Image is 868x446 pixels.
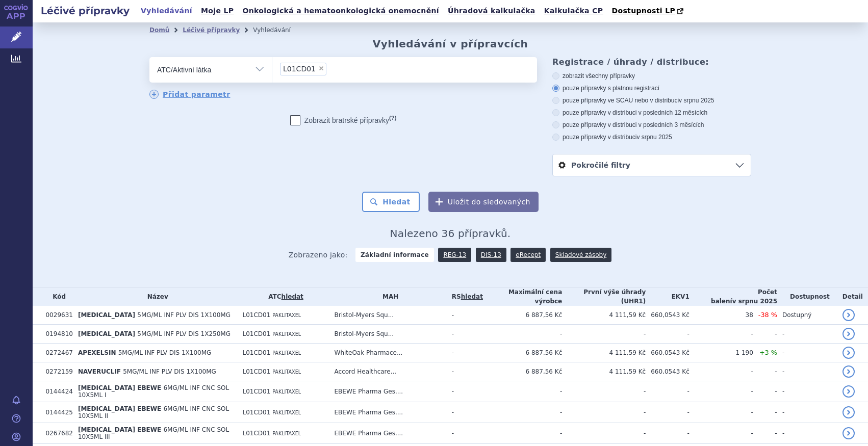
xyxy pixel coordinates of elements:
[777,402,837,423] td: -
[239,4,442,18] a: Onkologická a hematoonkologická onemocnění
[40,287,72,306] th: Kód
[40,381,72,402] td: 0144424
[541,4,606,18] a: Kalkulačka CP
[483,423,562,444] td: -
[552,96,751,104] label: pouze přípravky ve SCAU nebo v distribuci
[272,369,301,375] span: PAKLITAXEL
[33,4,138,18] h2: Léčivé přípravky
[646,344,690,362] td: 660,0543 Kč
[183,27,240,34] a: Léčivé přípravky
[390,227,511,240] span: Nalezeno 36 přípravků.
[646,287,690,306] th: EKV1
[78,405,229,419] span: 6MG/ML INF CNC SOL 10X5ML II
[732,298,777,305] span: v srpnu 2025
[753,381,777,402] td: -
[447,287,483,306] th: RS
[510,248,546,262] a: eRecept
[843,385,855,398] a: detail
[40,423,72,444] td: 0267682
[690,402,753,423] td: -
[447,381,483,402] td: -
[78,384,229,399] span: 6MG/ML INF CNC SOL 10X5ML I
[118,349,212,356] span: 5MG/ML INF PLV DIS 1X100MG
[843,309,855,321] a: detail
[777,287,837,306] th: Dostupnost
[777,344,837,362] td: -
[562,325,646,344] td: -
[646,325,690,344] td: -
[272,312,301,318] span: PAKLITAXEL
[552,133,751,141] label: pouze přípravky v distribuci
[552,84,751,92] label: pouze přípravky s platnou registrací
[78,384,161,391] span: [MEDICAL_DATA] EBEWE
[149,90,231,99] a: Přidat parametr
[78,426,229,440] span: 6MG/ML INF CNC SOL 10X5ML III
[123,368,216,375] span: 5MG/ML INF PLV DIS 1X100MG
[562,287,646,306] th: První výše úhrady (UHR1)
[447,344,483,362] td: -
[272,350,301,356] span: PAKLITAXEL
[690,344,753,362] td: 1 190
[318,65,324,71] span: ×
[238,287,329,306] th: ATC
[78,426,161,433] span: [MEDICAL_DATA] EBEWE
[483,402,562,423] td: -
[679,97,714,104] span: v srpnu 2025
[40,306,72,325] td: 0029631
[243,409,271,416] span: L01CD01
[428,192,539,212] button: Uložit do sledovaných
[289,248,348,262] span: Zobrazeno jako:
[483,362,562,381] td: 6 887,56 Kč
[483,344,562,362] td: 6 887,56 Kč
[552,109,751,117] label: pouze přípravky v distribuci v posledních 12 měsících
[447,306,483,325] td: -
[483,381,562,402] td: -
[562,362,646,381] td: 4 111,59 Kč
[690,381,753,402] td: -
[837,287,868,306] th: Detail
[777,306,837,325] td: Dostupný
[753,402,777,423] td: -
[438,248,471,262] a: REG-13
[777,381,837,402] td: -
[646,381,690,402] td: -
[690,306,753,325] td: 38
[40,362,72,381] td: 0272159
[843,347,855,359] a: detail
[447,362,483,381] td: -
[777,362,837,381] td: -
[447,325,483,344] td: -
[272,410,301,415] span: PAKLITAXEL
[78,405,161,412] span: [MEDICAL_DATA] EBEWE
[690,287,777,306] th: Počet balení
[40,402,72,423] td: 0144425
[243,330,271,337] span: L01CD01
[483,306,562,325] td: 6 887,56 Kč
[329,344,447,362] td: WhiteOak Pharmace...
[243,388,271,395] span: L01CD01
[476,248,506,262] a: DIS-13
[40,344,72,362] td: 0272467
[355,248,434,262] strong: Základní informace
[137,330,231,337] span: 5MG/ML INF PLV DIS 1X250MG
[447,402,483,423] td: -
[753,362,777,381] td: -
[562,381,646,402] td: -
[198,4,237,18] a: Moje LP
[243,430,271,437] span: L01CD01
[329,423,447,444] td: EBEWE Pharma Ges....
[149,27,169,34] a: Domů
[243,311,271,319] span: L01CD01
[373,38,528,50] h2: Vyhledávání v přípravcích
[329,306,447,325] td: Bristol-Myers Squ...
[78,349,116,356] span: APEXELSIN
[611,7,675,15] span: Dostupnosti LP
[753,423,777,444] td: -
[562,344,646,362] td: 4 111,59 Kč
[759,349,777,356] span: +3 %
[552,57,751,67] h3: Registrace / úhrady / distribuce:
[243,368,271,375] span: L01CD01
[646,362,690,381] td: 660,0543 Kč
[329,62,335,75] input: L01CD01
[447,423,483,444] td: -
